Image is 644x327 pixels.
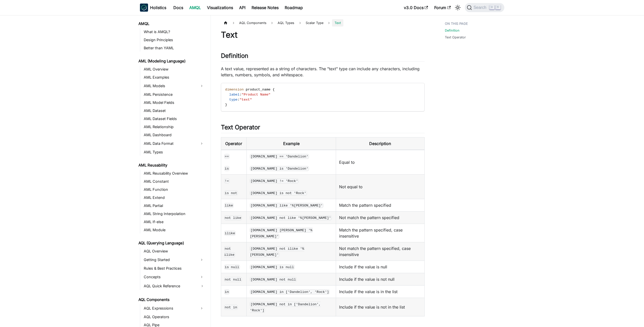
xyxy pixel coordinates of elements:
th: Description [336,137,424,150]
code: [DOMAIN_NAME] is 'Dandelion' [250,166,309,171]
a: AML Function [142,186,206,193]
a: AML Overview [142,66,206,73]
code: is null [224,265,240,270]
a: Forum [431,4,454,12]
td: Include if the value is in the list [336,286,424,298]
td: Match the pattern specified [336,199,424,212]
code: is [224,166,230,171]
a: AML Persistence [142,91,206,98]
button: Expand sidebar category 'AML Models' [197,82,206,90]
a: AML String Interpolation [142,210,206,217]
code: [DOMAIN_NAME] is null [250,265,295,270]
span: product_name [246,88,271,91]
h1: Text [221,30,425,40]
span: "Product Name" [242,93,271,97]
a: Concepts [142,273,197,281]
kbd: K [495,5,501,10]
h2: Text Operator [221,124,425,133]
a: AML Dashboard [142,131,206,138]
span: type [229,98,238,102]
code: [DOMAIN_NAME] != 'Rock' [250,178,299,183]
button: Expand sidebar category 'Getting Started' [197,256,206,264]
a: AQL Operators [142,313,206,320]
span: Search [472,5,489,10]
span: } [225,103,227,107]
code: [DOMAIN_NAME] not in ['Dandelion', 'Rock'] [250,302,321,313]
a: v3.0 Docs [401,4,431,12]
code: not like [224,215,242,220]
code: [DOMAIN_NAME] is not 'Rock' [250,191,307,196]
code: not in [224,305,238,310]
a: AML Reusability Overview [142,170,206,177]
code: [DOMAIN_NAME] in ['Dandelion', 'Rock'] [250,289,329,294]
a: AML Data Format [142,139,197,148]
a: Rules & Best Practices [142,265,206,272]
a: AML Dataset Fields [142,115,206,122]
a: Getting Started [142,256,197,264]
code: [DOMAIN_NAME] [PERSON_NAME] '%[PERSON_NAME]' [250,228,312,239]
a: AML If-else [142,218,206,225]
td: Include if the value is null [336,261,424,273]
a: AQL Components [137,296,206,303]
code: not ilike [224,246,235,257]
th: Operator [221,137,247,150]
code: ilike [224,231,236,236]
code: [DOMAIN_NAME] like '%[PERSON_NAME]' [250,203,323,208]
code: [DOMAIN_NAME] == 'Dandelion' [250,154,309,159]
p: A text value, represented as a string of characters. The "text" type can include any characters, ... [221,66,425,78]
code: [DOMAIN_NAME] not like '%[PERSON_NAME]' [250,215,331,220]
a: AML Extend [142,194,206,201]
span: : [237,98,239,102]
img: Holistics [140,4,148,12]
code: [DOMAIN_NAME] not ilike '%[PERSON_NAME]' [250,246,304,257]
a: AQL Types [275,19,297,27]
td: Equal to [336,150,424,175]
a: AML Types [142,149,206,156]
a: Home page [221,19,231,27]
a: AQL Overview [142,248,206,255]
a: AML (Modeling Language) [137,58,206,65]
a: Better than YAML [142,44,206,52]
nav: Docs sidebar [135,15,211,327]
span: : [240,93,242,97]
a: AML Model Fields [142,99,206,106]
code: != [224,178,230,183]
span: AQL Types [278,21,294,25]
a: HolisticsHolistics [140,4,166,12]
a: AMQL [186,4,204,12]
a: Definition [445,28,460,33]
th: Example [247,137,336,150]
a: AML Module [142,226,206,233]
td: Include if the value is not null [336,273,424,286]
a: Design Principles [142,36,206,43]
nav: Breadcrumbs [221,19,425,27]
span: Scalar Type [303,19,326,27]
a: Docs [170,4,186,12]
a: Release Notes [248,4,282,12]
kbd: ⌘ [489,5,494,10]
td: Include if the value is not in the list [336,298,424,316]
span: dimension [225,88,244,91]
button: Expand sidebar category 'Concepts' [197,273,206,281]
a: AMQL [137,20,206,27]
a: AML Constant [142,178,206,185]
a: AQL Quick Reference [142,282,206,290]
code: == [224,154,230,159]
a: AML Reusability [137,162,206,169]
a: AML Relationship [142,123,206,130]
td: Match the pattern specified, case insensitive [336,224,424,242]
a: AML Partial [142,202,206,209]
span: { [273,88,275,91]
h2: Definition [221,52,425,62]
code: not null [224,277,242,282]
a: AML Dataset [142,107,206,114]
code: [DOMAIN_NAME] not null [250,277,297,282]
td: Not match the pattern specified [336,212,424,224]
button: Search (Command+K) [465,3,504,12]
a: Visualizations [204,4,236,12]
a: AQL (Querying Language) [137,240,206,247]
span: AQL Components [237,19,269,27]
a: AQL Expressions [142,304,197,312]
a: API [236,4,248,12]
td: Not equal to [336,175,424,199]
